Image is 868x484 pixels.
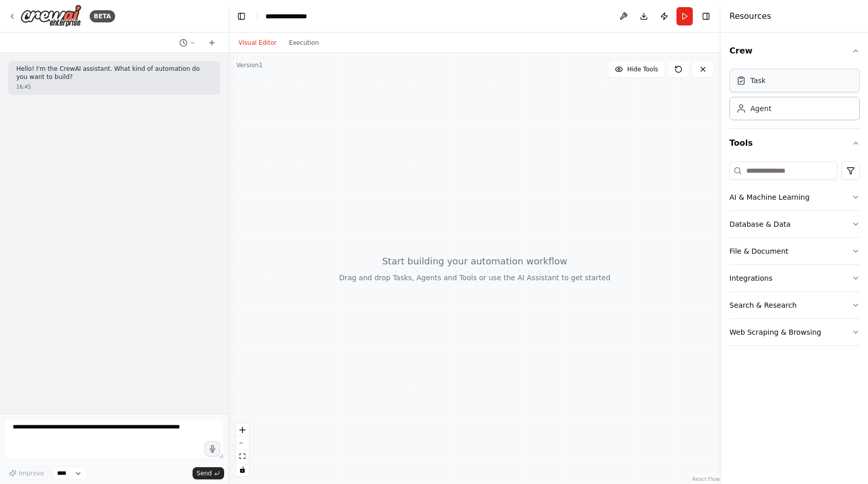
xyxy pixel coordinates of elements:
[609,61,664,77] button: Hide Tools
[16,83,212,91] div: 16:45
[236,437,249,450] button: zoom out
[236,463,249,476] button: toggle interactivity
[750,75,766,86] div: Task
[193,467,224,479] button: Send
[20,5,82,28] img: Logo
[729,319,860,345] button: Web Scraping & Browsing
[204,37,220,49] button: Start a new chat
[236,423,249,476] div: React Flow controls
[16,65,212,81] p: Hello! I'm the CrewAI assistant. What kind of automation do you want to build?
[265,11,318,21] nav: breadcrumb
[205,441,220,456] button: Click to speak your automation idea
[627,65,658,73] span: Hide Tools
[729,157,860,354] div: Tools
[197,469,212,477] span: Send
[19,469,44,477] span: Improve
[234,9,249,23] button: Hide left sidebar
[4,467,48,480] button: Improve
[699,9,713,23] button: Hide right sidebar
[729,65,860,128] div: Crew
[236,61,263,69] div: Version 1
[90,10,115,22] div: BETA
[236,423,249,437] button: zoom in
[729,10,771,22] h4: Resources
[236,450,249,463] button: fit view
[175,37,200,49] button: Switch to previous chat
[729,292,860,318] button: Search & Research
[729,184,860,210] button: AI & Machine Learning
[729,211,860,237] button: Database & Data
[232,37,283,49] button: Visual Editor
[729,238,860,264] button: File & Document
[729,129,860,157] button: Tools
[729,37,860,65] button: Crew
[283,37,325,49] button: Execution
[692,476,720,482] a: React Flow attribution
[729,265,860,291] button: Integrations
[750,103,771,114] div: Agent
